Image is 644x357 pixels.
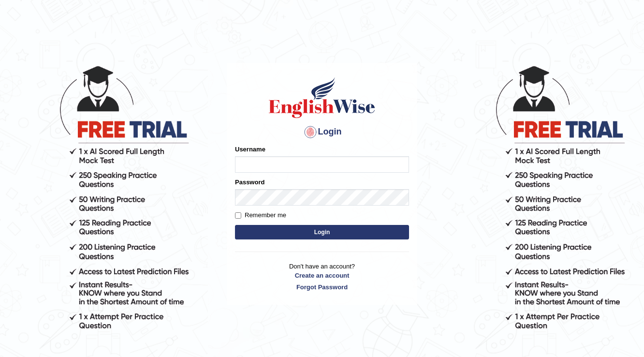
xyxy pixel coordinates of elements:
button: Login [235,225,409,239]
h4: Login [235,124,409,140]
img: Logo of English Wise sign in for intelligent practice with AI [267,76,377,119]
label: Password [235,178,264,187]
a: Forgot Password [235,283,409,292]
label: Remember me [235,210,286,220]
input: Remember me [235,212,241,219]
a: Create an account [235,271,409,280]
p: Don't have an account? [235,262,409,292]
label: Username [235,145,265,154]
